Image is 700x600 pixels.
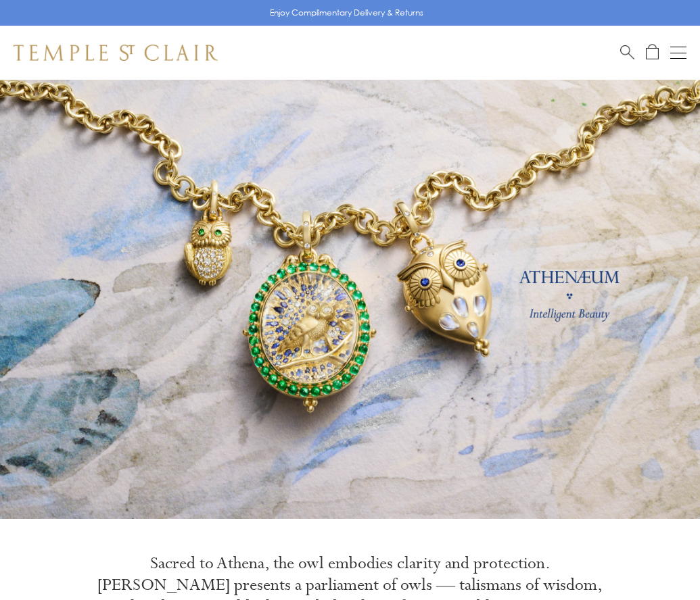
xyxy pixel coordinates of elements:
a: Open Shopping Bag [646,44,659,61]
img: Temple St. Clair [14,45,218,61]
a: Search [620,44,634,61]
button: Open navigation [670,45,686,61]
p: Enjoy Complimentary Delivery & Returns [270,6,423,20]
